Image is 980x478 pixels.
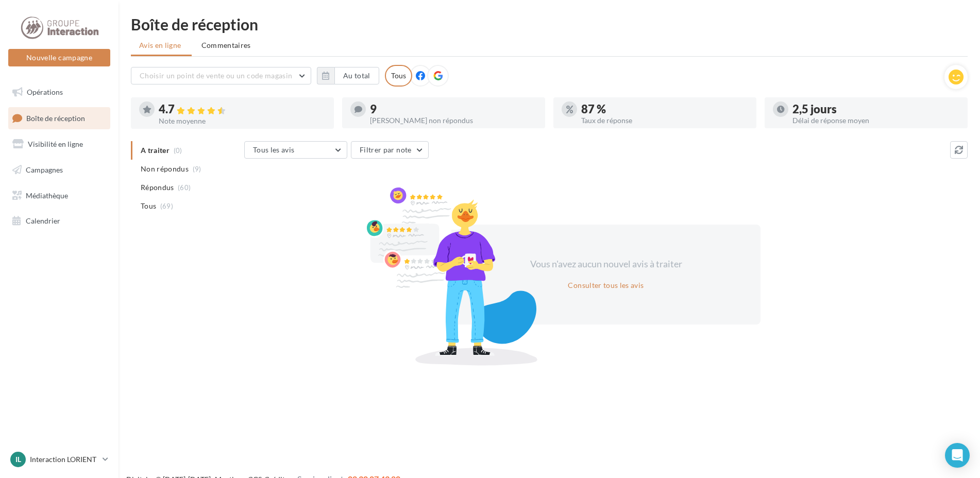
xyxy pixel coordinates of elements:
[26,113,85,122] span: Boîte de réception
[141,182,174,193] span: Répondus
[141,201,156,211] span: Tous
[141,164,189,174] span: Non répondus
[140,71,292,80] span: Choisir un point de vente ou un code magasin
[131,67,311,84] button: Choisir un point de vente ou un code magasin
[26,165,63,174] span: Campagnes
[581,117,748,124] div: Taux de réponse
[317,67,379,84] button: Au total
[159,117,326,125] div: Note moyenne
[253,145,295,154] span: Tous les avis
[15,454,21,465] span: IL
[28,140,83,148] span: Visibilité en ligne
[6,159,112,181] a: Campagnes
[160,202,173,210] span: (69)
[6,133,112,155] a: Visibilité en ligne
[792,117,959,124] div: Délai de réponse moyen
[26,216,60,225] span: Calendrier
[945,443,970,468] div: Open Intercom Messenger
[6,81,112,103] a: Opérations
[26,191,68,199] span: Médiathèque
[370,104,537,115] div: 9
[581,104,748,115] div: 87 %
[792,104,959,115] div: 2,5 jours
[6,107,112,129] a: Boîte de réception
[27,88,63,96] span: Opérations
[385,65,412,87] div: Tous
[564,279,648,292] button: Consulter tous les avis
[131,16,968,32] div: Boîte de réception
[8,49,110,66] button: Nouvelle campagne
[334,67,379,84] button: Au total
[517,258,695,271] div: Vous n'avez aucun nouvel avis à traiter
[178,183,191,192] span: (60)
[244,141,347,159] button: Tous les avis
[351,141,429,159] button: Filtrer par note
[193,165,201,173] span: (9)
[6,210,112,232] a: Calendrier
[159,104,326,115] div: 4.7
[370,117,537,124] div: [PERSON_NAME] non répondus
[30,454,98,465] p: Interaction LORIENT
[8,450,110,469] a: IL Interaction LORIENT
[201,40,251,50] span: Commentaires
[6,185,112,207] a: Médiathèque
